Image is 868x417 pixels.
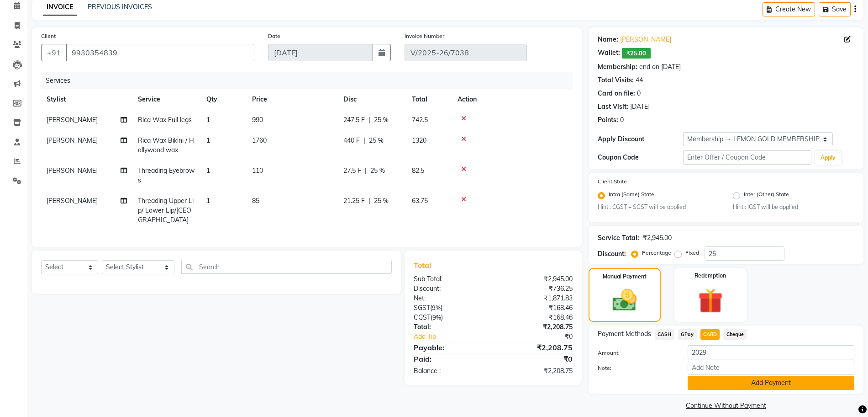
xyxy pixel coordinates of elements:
div: ₹2,945.00 [643,233,672,243]
span: Payment Methods [598,329,651,339]
label: Invoice Number [405,32,444,40]
span: 82.5 [412,166,424,175]
div: Paid: [407,353,493,364]
span: 742.5 [412,116,428,124]
div: Membership: [598,62,637,72]
div: ₹168.46 [493,303,579,313]
span: [PERSON_NAME] [47,136,98,144]
label: Manual Payment [603,273,647,281]
span: | [368,115,370,125]
img: _gift.svg [690,285,731,316]
span: 990 [252,116,263,124]
th: Disc [338,89,406,110]
div: ₹2,208.75 [493,322,579,332]
div: 0 [637,89,641,98]
span: | [365,166,367,176]
span: CGST [414,313,431,321]
div: ( ) [407,303,493,313]
div: ₹2,945.00 [493,274,579,284]
th: Price [247,89,338,110]
div: Apply Discount [598,134,683,144]
span: 27.5 F [343,166,361,176]
a: Continue Without Payment [590,401,862,411]
div: 0 [620,115,624,125]
span: 440 F [343,136,360,145]
div: ₹0 [507,332,579,342]
div: Coupon Code [598,153,683,162]
label: Percentage [642,249,671,257]
div: ( ) [407,313,493,322]
span: 1320 [412,136,426,144]
input: Amount [688,345,854,359]
span: Rica Wax Full legs [138,116,192,124]
span: Threading Upper Lip/ Lower Lip/[GEOGRAPHIC_DATA] [138,197,194,224]
th: Qty [201,89,247,110]
span: CARD [700,329,720,340]
input: Search [181,260,391,274]
span: SGST [414,304,430,312]
span: Rica Wax Bikini / Hollywood wax [138,136,194,154]
label: Inter (Other) State [744,190,789,201]
span: [PERSON_NAME] [47,166,98,175]
label: Redemption [694,272,726,280]
input: Enter Offer / Coupon Code [683,150,811,165]
div: Service Total: [598,233,639,243]
span: 21.25 F [343,196,365,206]
div: Balance : [407,366,493,376]
div: Wallet: [598,48,620,59]
div: Card on file: [598,89,635,98]
div: ₹1,871.83 [493,294,579,303]
span: GPay [678,329,697,340]
a: [PERSON_NAME] [620,35,671,44]
button: Create New [763,2,815,16]
div: Last Visit: [598,102,628,112]
input: Add Note [688,361,854,375]
a: Add Tip [407,332,508,342]
th: Total [406,89,452,110]
div: Payable: [407,342,493,353]
th: Stylist [41,89,132,110]
span: Total [414,261,435,270]
label: Amount: [591,349,681,357]
div: ₹2,208.75 [493,342,579,353]
div: Total: [407,322,493,332]
span: Cheque [723,329,747,340]
span: ₹25.00 [622,48,651,59]
span: 63.75 [412,197,428,205]
button: Save [819,2,851,16]
div: Name: [598,35,618,44]
a: PREVIOUS INVOICES [88,3,152,11]
div: ₹736.25 [493,284,579,294]
span: [PERSON_NAME] [47,116,98,124]
small: Hint : CGST + SGST will be applied [598,203,719,211]
label: Note: [591,364,681,372]
div: Discount: [407,284,493,294]
span: | [368,196,370,206]
div: Sub Total: [407,274,493,284]
div: 44 [636,75,643,85]
input: Search by Name/Mobile/Email/Code [66,44,254,61]
label: Client [41,32,56,40]
div: Points: [598,115,618,125]
button: +91 [41,44,67,61]
span: 25 % [369,136,384,145]
span: | [363,136,365,145]
label: Client State [598,177,627,186]
span: CASH [655,329,674,340]
div: ₹168.46 [493,313,579,322]
button: Apply [815,151,841,165]
label: Intra (Same) State [609,190,654,201]
small: Hint : IGST will be applied [733,203,854,211]
div: end on [DATE] [639,62,681,72]
div: ₹2,208.75 [493,366,579,376]
span: 9% [432,304,441,311]
div: [DATE] [630,102,650,112]
th: Action [452,89,573,110]
button: Add Payment [688,376,854,390]
div: Discount: [598,249,626,259]
span: 1 [206,116,210,124]
span: 9% [432,314,441,321]
span: 25 % [374,196,389,206]
span: 1760 [252,136,267,144]
label: Fixed [685,249,699,257]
